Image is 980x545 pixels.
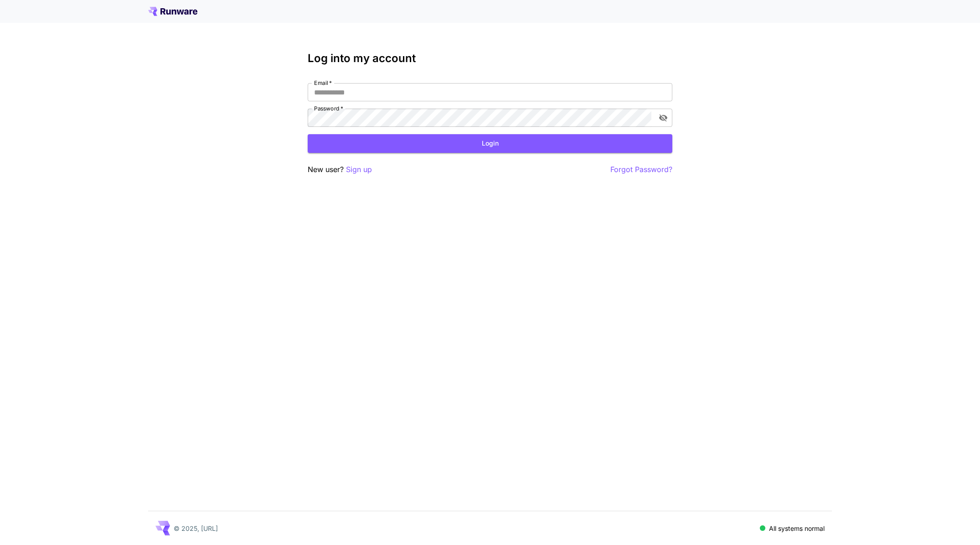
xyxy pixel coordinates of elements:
button: Forgot Password? [610,164,672,175]
p: © 2025, [URL] [174,524,218,533]
button: Login [308,134,672,153]
button: Sign up [346,164,372,175]
p: New user? [308,164,372,175]
button: toggle password visibility [655,110,671,126]
label: Email [314,79,332,87]
p: All systems normal [769,524,825,533]
label: Password [314,105,343,112]
h3: Log into my account [308,52,672,65]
